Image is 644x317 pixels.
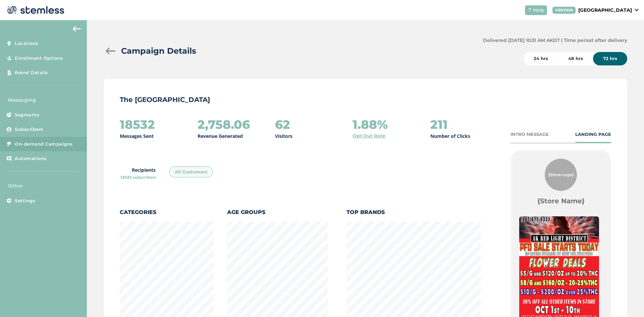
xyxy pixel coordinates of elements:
[483,37,627,44] label: Delivered [DATE] 10:31 AM AKDT | Time period after delivery
[15,112,39,118] span: Segments
[275,118,290,131] h2: 62
[73,26,81,32] img: icon-arrow-back-accent-c549486e.svg
[120,174,156,180] span: 18585 subscribers
[121,45,196,57] h2: Campaign Details
[15,40,39,47] span: Locations
[353,118,388,131] h2: 1.88%
[533,7,544,14] span: Help
[528,8,532,12] img: icon-help-white-03924b79.svg
[120,95,611,104] p: The [GEOGRAPHIC_DATA]
[198,133,243,140] p: Revenue Generated
[558,52,593,65] div: 48 hrs
[537,196,585,206] label: {Store Name}
[346,208,481,216] label: Top Brands
[15,198,35,204] span: Settings
[635,9,639,11] img: icon_down-arrow-small-66adaf34.svg
[227,208,328,216] label: Age Groups
[275,133,292,140] p: Visitors
[353,133,385,140] a: Opt Out Rate
[15,141,73,148] span: On-demand Campaigns
[120,133,154,140] p: Messages Sent
[548,172,574,178] span: {Store Logo}
[575,131,611,138] div: LANDING PAGE
[120,208,214,216] label: Categories
[120,166,156,180] label: Recipients
[430,133,470,140] p: Number of Clicks
[15,126,43,133] span: Subscribers
[198,118,250,131] h2: 2,758.06
[15,155,47,162] span: Automations
[610,285,644,317] iframe: Chat Widget
[511,131,549,138] div: INTRO MESSAGE
[120,118,155,131] h2: 18532
[15,55,63,62] span: Enrollment Options
[593,52,627,65] div: 72 hrs
[169,166,213,178] div: All Customers
[552,7,576,14] div: VENDOR
[15,69,48,76] span: Brand Details
[430,118,448,131] h2: 211
[524,52,558,65] div: 24 hrs
[578,7,632,14] p: [GEOGRAPHIC_DATA]
[5,3,64,17] img: logo-dark-0685b13c.svg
